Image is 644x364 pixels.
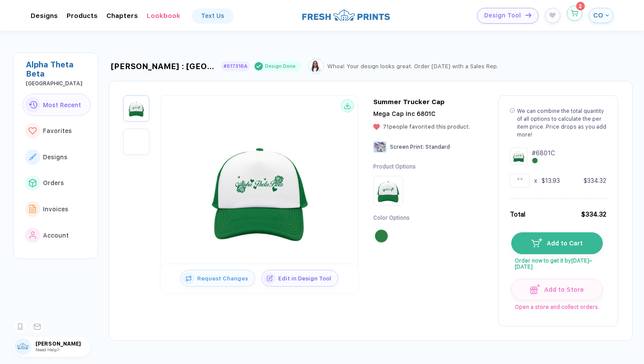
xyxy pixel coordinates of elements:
span: Order now to get it by [DATE]–[DATE] [511,254,602,270]
button: CO [589,8,613,23]
img: link to icon [29,231,36,239]
span: Need Help? [35,347,59,352]
button: iconAdd to Store [511,279,603,301]
div: Text Us [201,12,224,19]
div: Product Options [373,163,416,171]
img: Screen Print [373,141,386,153]
button: link to iconDesigns [22,146,91,168]
div: Hofstra University [26,80,91,87]
div: Whoa! Your design looks great. Order [DATE] with a Sales Rep. [327,63,498,70]
div: Summer Trucker Cap [373,98,445,106]
div: #517316A [223,63,248,69]
img: Design Group Summary Cell [510,147,527,165]
span: 2 [579,3,582,9]
img: icon [183,273,195,284]
div: $334.32 [581,210,606,219]
img: icon [531,238,542,247]
div: Color Options [373,214,416,222]
div: ProductsToggle dropdown menu [67,12,98,20]
span: Open a store and collect orders. [511,301,602,310]
button: link to iconOrders [22,172,91,195]
img: 7bfd66ea-2519-4ea0-bdc6-2d69148ae85e_nt_front_1757570220436.jpg [189,119,329,259]
span: Most Recent [43,101,81,108]
sup: 2 [576,2,585,10]
div: Design Done [265,63,296,70]
button: iconAdd to Cart [511,232,603,254]
div: x [534,176,537,185]
span: Edit in Design Tool [276,275,338,282]
div: $13.93 [541,176,560,185]
span: Account [43,232,69,239]
img: link to icon [29,205,36,213]
img: Product Option [375,178,401,204]
span: Invoices [43,206,68,213]
button: Design Toolicon [477,8,538,24]
span: Designs [43,154,67,161]
span: Add to Cart [542,240,583,247]
div: $334.32 [584,176,606,185]
div: We can combine the total quantity of all options to calculate the per item price. Price drops as ... [517,107,606,139]
img: 7bfd66ea-2519-4ea0-bdc6-2d69148ae85e_nt_front_1757570220436.jpg [125,98,147,119]
div: Total [510,210,525,219]
img: logo [302,8,390,22]
img: link to icon [29,154,36,160]
div: ChaptersToggle dropdown menu chapters [106,12,138,20]
span: Favorites [43,127,72,134]
img: icon [530,284,540,294]
img: link to icon [28,101,37,108]
button: link to iconAccount [22,224,91,247]
img: user profile [14,338,31,355]
button: link to iconMost Recent [22,94,91,116]
span: [PERSON_NAME] [35,341,90,347]
a: Text Us [192,9,233,23]
div: LookbookToggle dropdown menu chapters [147,12,180,20]
div: Alpha Theta Beta [26,60,91,78]
span: Orders [43,179,64,186]
button: link to iconInvoices [22,198,91,220]
img: icon [264,273,276,284]
span: Standard [425,144,450,150]
img: 7bfd66ea-2519-4ea0-bdc6-2d69148ae85e_nt_back_1757570220438.jpg [125,131,147,153]
button: link to iconFavorites [22,119,91,142]
button: iconRequest Changes [180,270,255,287]
img: link to icon [29,179,36,187]
span: CO [593,11,603,19]
span: Mega Cap Inc 6801C [373,110,435,117]
span: Add to Store [540,286,584,293]
span: Design Tool [484,12,521,19]
span: Screen Print : [390,144,424,150]
img: link to icon [28,127,37,135]
div: [PERSON_NAME] : [GEOGRAPHIC_DATA] [111,62,217,71]
div: DesignsToggle dropdown menu [31,12,58,20]
span: 71 people favorited this product. [383,124,470,130]
img: icon [525,13,531,17]
button: iconEdit in Design Tool [262,270,338,287]
div: # 6801C [532,149,555,157]
img: Sophie.png [310,60,322,73]
span: Request Changes [195,275,255,282]
div: Lookbook [147,12,180,20]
